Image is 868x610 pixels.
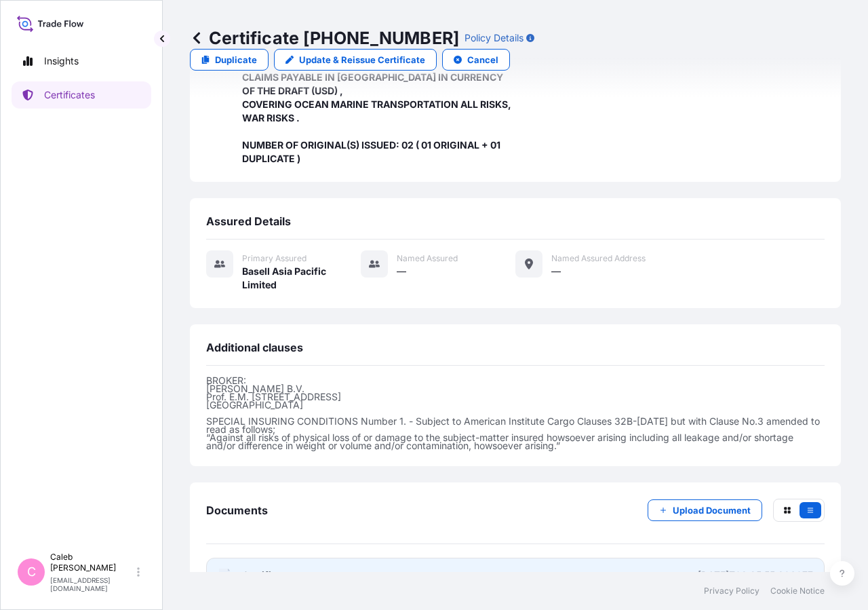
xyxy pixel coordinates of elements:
a: Privacy Policy [704,586,759,596]
p: Caleb [PERSON_NAME] [50,552,134,573]
span: Assured Details [206,214,291,228]
button: Cancel [442,49,510,71]
a: Certificates [12,81,151,109]
span: — [551,265,561,278]
p: Cancel [467,53,498,66]
a: Cookie Notice [770,586,825,596]
p: BROKER: [PERSON_NAME] B.V. Prof. E.M. [STREET_ADDRESS] [GEOGRAPHIC_DATA] SPECIAL INSURING CONDITI... [206,377,825,450]
span: Documents [206,503,268,517]
span: C [27,565,36,579]
span: Basell Asia Pacific Limited [242,265,361,292]
span: Primary assured [242,253,307,264]
p: Duplicate [215,53,257,66]
div: [DATE]T08:25:55.396977 [698,569,813,582]
span: Certificate [242,569,291,582]
button: Upload Document [648,499,762,521]
span: — [397,265,406,278]
p: Upload Document [673,503,751,517]
span: Named Assured [397,253,458,264]
a: Duplicate [190,49,269,71]
a: Update & Reissue Certificate [274,49,437,71]
p: [EMAIL_ADDRESS][DOMAIN_NAME] [50,576,134,592]
p: Policy Details [465,31,524,45]
a: PDFCertificate[DATE]T08:25:55.396977 [206,558,825,593]
span: LC NUMBER: LC1900325001377 CLAIMS PAYABLE IN [GEOGRAPHIC_DATA] IN CURRENCY OF THE DRAFT (USD) , C... [242,43,515,166]
p: Certificate [PHONE_NUMBER] [190,27,459,49]
span: Named Assured Address [551,253,646,264]
span: Additional clauses [206,341,303,354]
p: Certificates [44,88,95,102]
p: Insights [44,54,79,68]
a: Insights [12,47,151,75]
p: Update & Reissue Certificate [299,53,425,66]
